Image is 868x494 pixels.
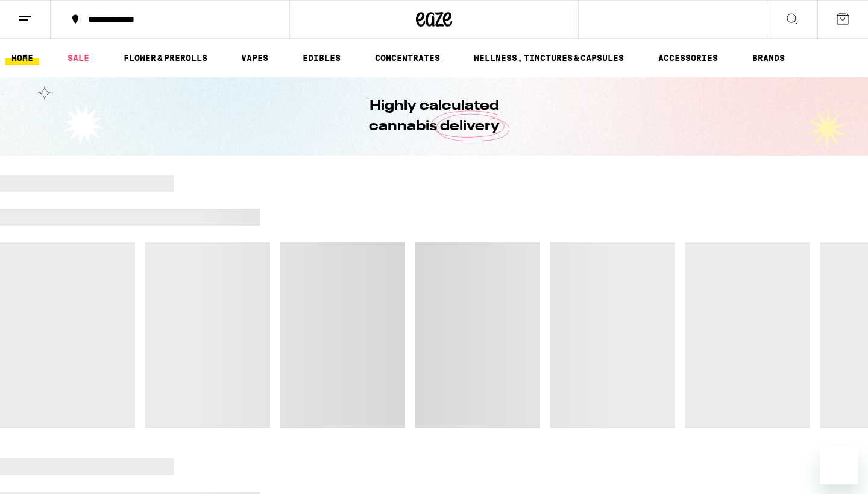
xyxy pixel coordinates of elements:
a: WELLNESS, TINCTURES & CAPSULES [468,51,630,65]
h1: Highly calculated cannabis delivery [335,96,533,137]
a: CONCENTRATES [369,51,446,65]
a: SALE [61,51,95,65]
a: HOME [5,51,39,65]
a: FLOWER & PREROLLS [118,51,213,65]
a: VAPES [235,51,274,65]
iframe: Button to launch messaging window [820,446,858,484]
a: ACCESSORIES [652,51,724,65]
a: EDIBLES [297,51,347,65]
a: BRANDS [746,51,791,65]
